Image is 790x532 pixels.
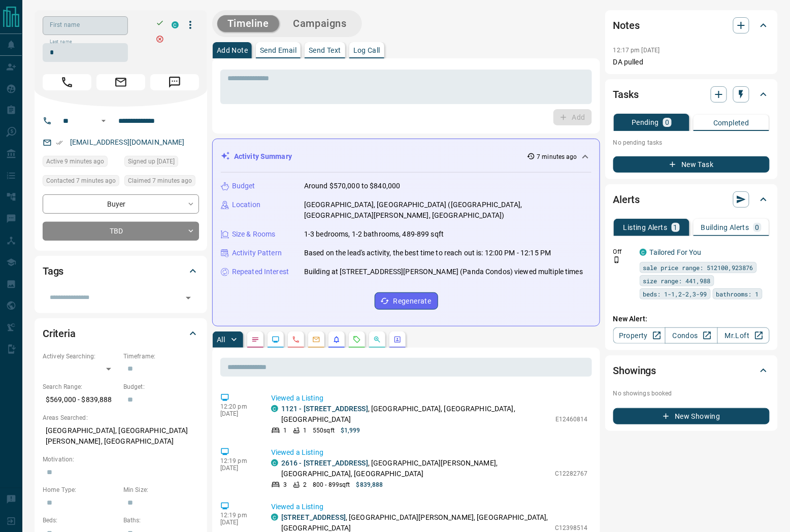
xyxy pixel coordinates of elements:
p: Completed [713,119,749,126]
span: bathrooms: 1 [716,289,759,299]
p: Viewed a Listing [271,502,588,512]
button: New Task [613,156,770,173]
svg: Lead Browsing Activity [272,336,280,344]
h2: Alerts [613,191,640,208]
svg: Requests [353,336,361,344]
div: Criteria [43,321,199,346]
p: [GEOGRAPHIC_DATA], [GEOGRAPHIC_DATA] ([GEOGRAPHIC_DATA], [GEOGRAPHIC_DATA][PERSON_NAME], [GEOGRAP... [304,199,591,221]
svg: Push Notification Only [613,256,620,263]
div: condos.ca [271,405,278,412]
p: Budget [232,181,255,191]
div: Activity Summary7 minutes ago [221,147,591,166]
p: Send Email [260,47,297,54]
span: Claimed 7 minutes ago [128,176,192,186]
div: TBD [43,222,199,241]
p: No showings booked [613,389,770,398]
p: [DATE] [220,410,256,417]
p: Search Range: [43,382,118,391]
p: 7 minutes ago [537,152,577,161]
svg: Calls [292,336,300,344]
a: Mr.Loft [717,327,770,344]
p: Timeframe: [123,352,199,361]
span: Message [150,74,199,90]
p: Actively Searching: [43,352,118,361]
p: Add Note [217,47,248,54]
div: Tags [43,259,199,283]
button: New Showing [613,408,770,424]
p: 12:19 pm [220,457,256,464]
p: 12:19 pm [220,512,256,519]
p: Home Type: [43,485,118,494]
p: 12:20 pm [220,403,256,410]
div: condos.ca [172,21,179,28]
div: Tue Oct 14 2025 [43,175,119,189]
p: $839,888 [356,480,383,489]
p: 0 [755,224,760,231]
p: Min Size: [123,485,199,494]
p: Based on the lead's activity, the best time to reach out is: 12:00 PM - 12:15 PM [304,248,551,258]
div: Notes [613,13,770,38]
svg: Opportunities [373,336,381,344]
p: [DATE] [220,464,256,472]
svg: Notes [251,336,259,344]
p: 1-3 bedrooms, 1-2 bathrooms, 489-899 sqft [304,229,444,240]
p: DA pulled [613,57,770,68]
svg: Email Verified [56,139,63,146]
p: [GEOGRAPHIC_DATA], [GEOGRAPHIC_DATA][PERSON_NAME], [GEOGRAPHIC_DATA] [43,422,199,450]
p: 0 [665,119,669,126]
span: beds: 1-1,2-2,3-99 [643,289,707,299]
p: New Alert: [613,314,770,324]
div: Buyer [43,194,199,213]
p: 1 [303,426,307,435]
div: condos.ca [271,514,278,521]
p: Around $570,000 to $840,000 [304,181,401,191]
p: Activity Summary [234,151,292,162]
a: [STREET_ADDRESS] [281,513,346,521]
span: sale price range: 512100,923876 [643,262,753,273]
h2: Showings [613,362,656,379]
label: Last name [50,39,72,45]
p: C12282767 [555,469,588,478]
p: [DATE] [220,519,256,526]
button: Open [97,115,110,127]
button: Regenerate [375,292,438,310]
p: 2 [303,480,307,489]
span: Active 9 minutes ago [46,156,104,167]
p: , [GEOGRAPHIC_DATA][PERSON_NAME], [GEOGRAPHIC_DATA], [GEOGRAPHIC_DATA] [281,458,550,479]
p: 3 [283,480,287,489]
p: Baths: [123,516,199,525]
div: condos.ca [640,249,647,256]
button: Open [181,291,195,305]
p: Location [232,199,260,210]
p: $1,999 [341,426,360,435]
p: 1 [674,224,678,231]
p: Motivation: [43,455,199,464]
div: condos.ca [271,459,278,467]
p: 1 [283,426,287,435]
a: Condos [665,327,717,344]
p: Repeated Interest [232,267,289,277]
button: Campaigns [283,15,357,32]
p: Areas Searched: [43,413,199,422]
a: Property [613,327,666,344]
h2: Tags [43,263,63,279]
div: Tasks [613,82,770,107]
h2: Tasks [613,86,639,103]
p: Size & Rooms [232,229,276,240]
span: Contacted 7 minutes ago [46,176,116,186]
p: Send Text [309,47,341,54]
button: Timeline [217,15,279,32]
span: Call [43,74,91,90]
a: 2616 - [STREET_ADDRESS] [281,459,368,467]
svg: Emails [312,336,320,344]
span: size range: 441,988 [643,276,711,286]
a: [EMAIL_ADDRESS][DOMAIN_NAME] [70,138,185,146]
p: No pending tasks [613,135,770,150]
div: Sun Nov 03 2024 [124,156,199,170]
div: Alerts [613,187,770,212]
svg: Agent Actions [393,336,402,344]
a: 1121 - [STREET_ADDRESS] [281,405,368,413]
a: Tailored For You [650,248,702,256]
p: Log Call [353,47,380,54]
p: Viewed a Listing [271,447,588,458]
